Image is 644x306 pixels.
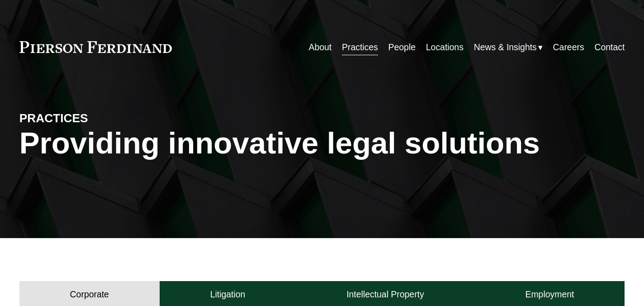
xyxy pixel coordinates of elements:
[346,289,424,300] h4: Intellectual Property
[474,38,543,56] a: folder dropdown
[553,38,584,56] a: Careers
[388,38,416,56] a: People
[474,39,537,55] span: News & Insights
[210,289,246,300] h4: Litigation
[19,126,625,161] h1: Providing innovative legal solutions
[594,38,625,56] a: Contact
[526,289,574,300] h4: Employment
[19,111,171,126] h4: PRACTICES
[308,38,331,56] a: About
[342,38,378,56] a: Practices
[70,289,109,300] h4: Corporate
[426,38,464,56] a: Locations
